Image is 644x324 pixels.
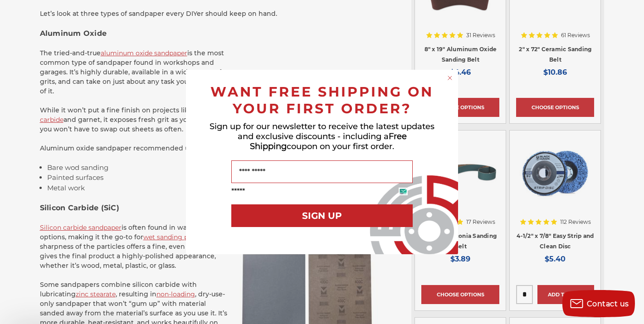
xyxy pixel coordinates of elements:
[587,300,629,308] span: Contact us
[210,121,434,151] span: Sign up for our newsletter to receive the latest updates and exclusive discounts - including a co...
[562,290,635,317] button: Contact us
[210,83,434,117] span: WANT FREE SHIPPING ON YOUR FIRST ORDER?
[445,73,454,82] button: Close dialog
[250,131,407,151] span: Free Shipping
[231,204,413,227] button: SIGN UP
